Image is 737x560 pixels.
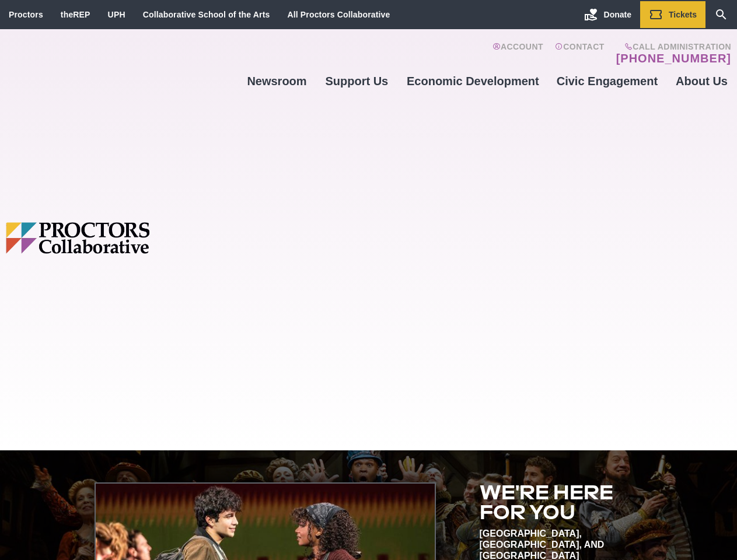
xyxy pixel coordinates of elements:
a: All Proctors Collaborative [287,10,390,19]
a: [PHONE_NUMBER] [616,51,731,65]
a: Economic Development [398,65,548,97]
a: UPH [108,10,125,19]
a: Contact [555,42,605,65]
a: About Us [666,65,737,97]
a: Donate [575,1,640,28]
h2: We're here for you [480,482,643,522]
span: Donate [604,10,631,19]
img: Proctors logo [6,222,238,253]
a: Account [493,42,543,65]
a: theREP [61,10,90,19]
a: Collaborative School of the Arts [143,10,270,19]
a: Proctors [9,10,43,19]
a: Tickets [640,1,705,28]
span: Tickets [669,10,697,19]
a: Newsroom [238,65,315,97]
a: Support Us [316,65,398,97]
span: Call Administration [613,42,731,51]
a: Search [705,1,737,28]
a: Civic Engagement [548,65,666,97]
